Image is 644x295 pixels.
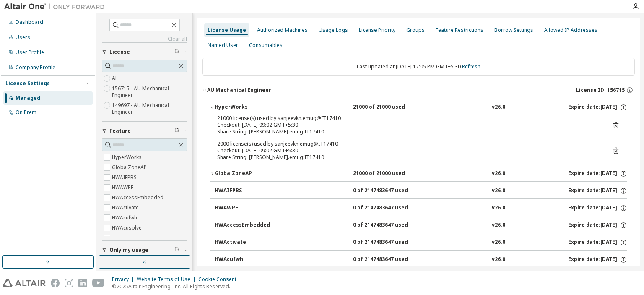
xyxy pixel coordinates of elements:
[249,42,283,49] div: Consumables
[102,43,187,61] button: License
[112,276,137,283] div: Privacy
[215,170,290,178] div: GlobalZoneAP
[215,199,627,217] button: HWAWPF0 of 2147483647 usedv26.0Expire date:[DATE]
[492,239,505,246] div: v26.0
[112,172,138,183] label: HWAIFPBS
[492,170,505,178] div: v26.0
[492,187,505,195] div: v26.0
[112,233,143,243] label: HWAcutrace
[217,147,600,154] div: Checkout: [DATE] 09:02 GMT+5:30
[568,239,627,246] div: Expire date: [DATE]
[65,279,73,287] img: instagram.svg
[353,204,428,212] div: 0 of 2147483647 used
[215,222,290,229] div: HWAccessEmbedded
[174,247,179,253] span: Clear filter
[51,279,60,287] img: facebook.svg
[215,233,627,252] button: HWActivate0 of 2147483647 usedv26.0Expire date:[DATE]
[109,128,131,134] span: Feature
[215,251,627,269] button: HWAcufwh0 of 2147483647 usedv26.0Expire date:[DATE]
[215,187,290,195] div: HWAIFPBS
[112,203,140,213] label: HWActivate
[112,223,143,233] label: HWAcusolve
[208,27,246,34] div: License Usage
[406,27,425,34] div: Groups
[202,81,635,99] button: AU Mechanical EngineerLicense ID: 156715
[137,276,198,283] div: Website Terms of Use
[4,3,109,11] img: Altair One
[16,95,40,102] div: Managed
[109,49,130,55] span: License
[210,98,627,117] button: HyperWorks21000 of 21000 usedv26.0Expire date:[DATE]
[215,239,290,246] div: HWActivate
[112,183,135,193] label: HWAWPF
[112,193,165,203] label: HWAccessEmbedded
[568,222,627,229] div: Expire date: [DATE]
[5,80,50,87] div: License Settings
[215,182,627,200] button: HWAIFPBS0 of 2147483647 usedv26.0Expire date:[DATE]
[16,19,43,26] div: Dashboard
[208,42,238,49] div: Named User
[217,141,600,147] div: 2000 license(s) used by sanjeevkh.emug@IT17410
[568,256,627,264] div: Expire date: [DATE]
[207,87,271,94] div: AU Mechanical Engineer
[215,216,627,235] button: HWAccessEmbedded0 of 2147483647 usedv26.0Expire date:[DATE]
[568,104,627,111] div: Expire date: [DATE]
[16,49,44,56] div: User Profile
[359,27,395,34] div: License Priority
[568,187,627,195] div: Expire date: [DATE]
[112,100,187,117] label: 149697 - AU Mechanical Engineer
[109,247,148,253] span: Only my usage
[16,109,36,116] div: On Prem
[353,187,428,195] div: 0 of 2147483647 used
[102,122,187,140] button: Feature
[319,27,348,34] div: Usage Logs
[494,27,533,34] div: Borrow Settings
[462,63,480,70] a: Refresh
[112,283,241,290] p: © 2025 Altair Engineering, Inc. All Rights Reserved.
[3,279,46,287] img: altair_logo.svg
[353,239,428,246] div: 0 of 2147483647 used
[257,27,308,34] div: Authorized Machines
[217,154,600,161] div: Share String: [PERSON_NAME].emug:IT17410
[353,256,428,264] div: 0 of 2147483647 used
[78,279,87,287] img: linkedin.svg
[112,213,139,223] label: HWAcufwh
[112,73,119,84] label: All
[102,36,187,42] a: Clear all
[436,27,483,34] div: Feature Restrictions
[217,122,600,128] div: Checkout: [DATE] 09:02 GMT+5:30
[544,27,597,34] div: Allowed IP Addresses
[174,128,179,134] span: Clear filter
[353,170,428,178] div: 21000 of 21000 used
[217,128,600,135] div: Share String: [PERSON_NAME].emug:IT17410
[492,104,505,111] div: v26.0
[353,222,428,229] div: 0 of 2147483647 used
[210,164,627,183] button: GlobalZoneAP21000 of 21000 usedv26.0Expire date:[DATE]
[576,87,625,94] span: License ID: 156715
[174,49,179,55] span: Clear filter
[568,204,627,212] div: Expire date: [DATE]
[16,64,55,71] div: Company Profile
[198,276,241,283] div: Cookie Consent
[112,152,143,162] label: HyperWorks
[215,104,290,111] div: HyperWorks
[202,58,635,76] div: Last updated at: [DATE] 12:05 PM GMT+5:30
[492,222,505,229] div: v26.0
[215,204,290,212] div: HWAWPF
[112,162,148,172] label: GlobalZoneAP
[112,84,187,100] label: 156715 - AU Mechanical Engineer
[16,34,30,41] div: Users
[215,256,290,264] div: HWAcufwh
[353,104,428,111] div: 21000 of 21000 used
[92,279,104,287] img: youtube.svg
[492,204,505,212] div: v26.0
[102,241,187,259] button: Only my usage
[217,115,600,122] div: 21000 license(s) used by sanjeevkh.emug@IT17410
[492,256,505,264] div: v26.0
[568,170,627,178] div: Expire date: [DATE]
